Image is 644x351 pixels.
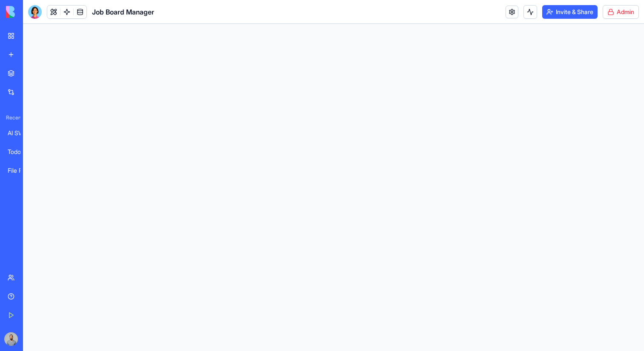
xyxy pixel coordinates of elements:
[3,143,37,160] a: Todo List App
[92,7,154,17] span: Job Board Manager
[8,148,32,156] div: Todo List App
[4,332,18,346] img: image_123650291_bsq8ao.jpg
[3,162,37,179] a: File Preview Hub
[603,5,639,19] button: Admin
[8,129,32,137] div: AI SWOT Analysis Tool
[3,125,37,142] a: AI SWOT Analysis Tool
[542,5,598,19] button: Invite & Share
[3,114,20,121] span: Recent
[6,6,59,18] img: logo
[8,166,32,175] div: File Preview Hub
